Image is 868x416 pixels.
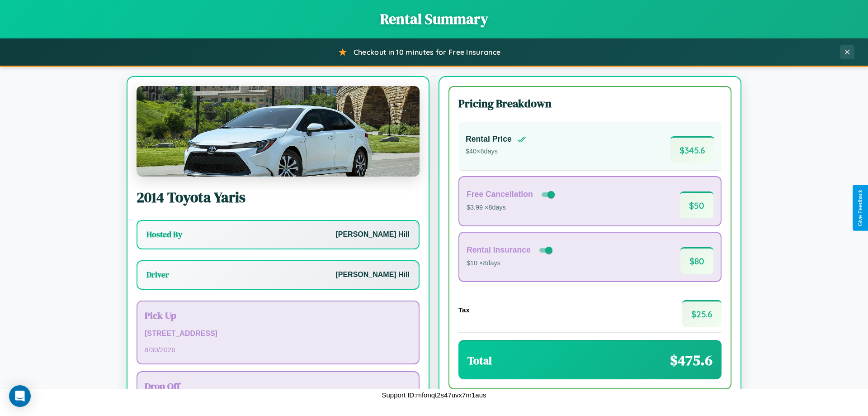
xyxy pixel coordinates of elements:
p: 8 / 30 / 2026 [145,344,411,356]
h3: Driver [146,269,169,280]
h4: Tax [458,306,470,314]
span: Checkout in 10 minutes for Free Insurance [354,48,500,57]
p: $3.99 × 8 days [467,202,557,214]
h3: Hosted By [146,229,182,240]
span: $ 25.6 [682,300,722,327]
p: [PERSON_NAME] Hill [335,268,410,282]
h3: Drop Off [145,379,411,392]
p: [PERSON_NAME] Hill [335,228,410,241]
h2: 2014 Toyota Yaris [137,187,420,207]
span: $ 80 [680,247,713,274]
span: $ 345.6 [670,136,714,163]
h4: Rental Price [466,134,512,144]
p: $10 × 8 days [467,258,554,269]
h4: Free Cancellation [467,190,533,199]
p: $ 40 × 8 days [466,146,526,158]
div: Give Feedback [857,190,863,226]
span: $ 475.6 [670,350,712,370]
p: Support ID: mfonqt2s47uvx7m1aus [382,389,486,401]
h1: Rental Summary [9,9,859,29]
h4: Rental Insurance [467,245,531,255]
h3: Total [467,353,492,368]
div: Open Intercom Messenger [9,385,31,407]
img: Toyota Yaris [137,86,420,177]
span: $ 50 [680,191,713,218]
p: [STREET_ADDRESS] [145,327,411,340]
h3: Pick Up [145,309,411,322]
h3: Pricing Breakdown [458,96,722,111]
